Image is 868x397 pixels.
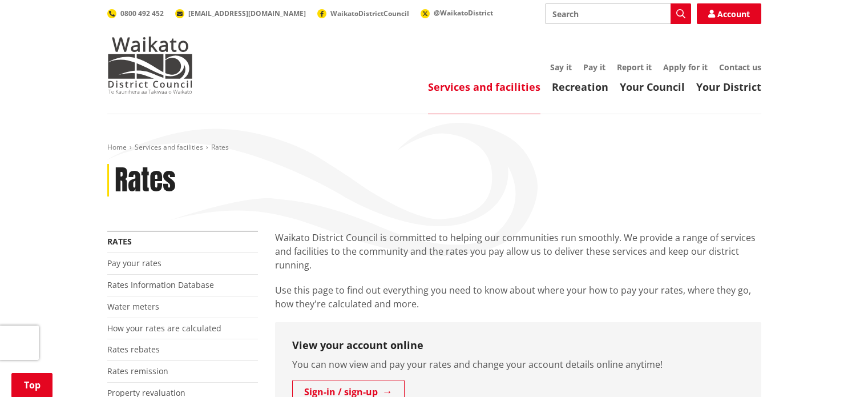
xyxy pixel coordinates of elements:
[696,80,761,94] a: Your District
[697,3,761,24] a: Account
[434,8,493,18] span: @WaikatoDistrict
[545,3,691,24] input: Search input
[275,231,761,272] p: Waikato District Council is committed to helping our communities run smoothly. We provide a range...
[175,9,306,18] a: [EMAIL_ADDRESS][DOMAIN_NAME]
[107,301,159,312] a: Water meters
[107,323,221,334] a: How your rates are calculated
[583,62,605,73] a: Pay it
[107,143,761,153] nav: breadcrumb
[107,279,214,290] a: Rates Information Database
[107,37,193,94] img: Waikato District Council - Te Kaunihera aa Takiwaa o Waikato
[115,164,176,197] h1: Rates
[317,9,409,18] a: WaikatoDistrictCouncil
[292,358,744,371] p: You can now view and pay your rates and change your account details online anytime!
[421,8,493,18] a: @WaikatoDistrict
[663,62,708,73] a: Apply for it
[620,80,685,94] a: Your Council
[11,373,53,397] a: Top
[550,62,572,73] a: Say it
[107,344,160,355] a: Rates rebates
[107,236,132,247] a: Rates
[428,80,540,94] a: Services and facilities
[107,258,162,268] a: Pay your rates
[107,142,127,152] a: Home
[188,9,306,18] span: [EMAIL_ADDRESS][DOMAIN_NAME]
[107,9,164,18] a: 0800 492 452
[211,142,229,152] span: Rates
[617,62,652,73] a: Report it
[107,366,168,376] a: Rates remission
[275,283,761,311] p: Use this page to find out everything you need to know about where your how to pay your rates, whe...
[292,339,744,352] h3: View your account online
[330,9,409,18] span: WaikatoDistrictCouncil
[120,9,164,18] span: 0800 492 452
[135,142,203,152] a: Services and facilities
[719,62,761,73] a: Contact us
[552,80,608,94] a: Recreation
